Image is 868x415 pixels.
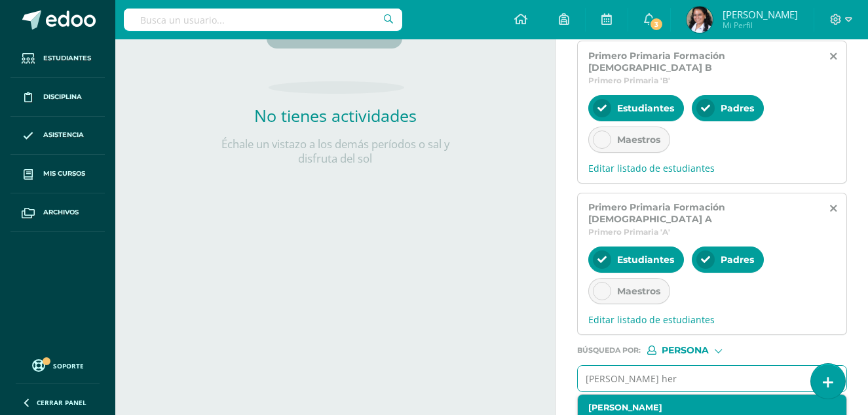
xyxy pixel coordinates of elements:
span: Búsqueda por : [577,347,641,354]
span: Primero Primaria Formación [DEMOGRAPHIC_DATA] A [588,201,819,225]
span: Asistencia [43,130,84,140]
a: Soporte [16,356,100,374]
span: Primero Primaria 'A' [588,227,670,237]
a: Disciplina [10,78,105,117]
span: Primero Primaria Formación [DEMOGRAPHIC_DATA] B [588,50,819,73]
span: Mis cursos [43,168,85,179]
a: Archivos [10,193,105,232]
span: Primero Primaria 'B' [588,75,670,85]
span: Estudiantes [617,102,674,114]
p: Échale un vistazo a los demás períodos o sal y disfruta del sol [204,137,466,166]
span: Cerrar panel [37,398,86,407]
span: Mi Perfil [723,20,798,31]
a: Estudiantes [10,39,105,78]
a: Asistencia [10,117,105,155]
input: Ej. Mario Galindo [578,366,821,391]
img: 907914c910e0e99f8773360492fd9691.png [687,7,713,33]
div: [object Object] [647,346,745,355]
span: Soporte [53,361,84,370]
span: Maestros [617,285,660,297]
span: Estudiantes [617,254,674,266]
span: 3 [649,17,664,31]
span: Estudiantes [43,53,91,64]
span: Padres [721,102,754,114]
span: Padres [721,254,754,266]
label: [PERSON_NAME] [588,403,826,412]
span: Persona [662,347,709,354]
input: Busca un usuario... [124,9,402,31]
span: Editar listado de estudiantes [588,313,836,326]
span: Archivos [43,207,79,218]
h2: No tienes actividades [204,104,466,127]
a: Mis cursos [10,155,105,193]
span: Editar listado de estudiantes [588,162,836,174]
span: Maestros [617,134,660,146]
span: Disciplina [43,92,82,102]
span: [PERSON_NAME] [723,8,798,21]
